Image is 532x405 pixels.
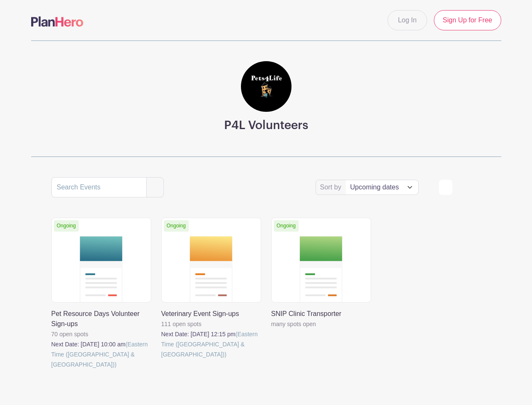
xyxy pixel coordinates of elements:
[434,10,501,30] a: Sign Up for Free
[241,61,291,112] img: square%20black%20logo%20FB%20profile.jpg
[439,180,481,195] div: order and view
[51,177,147,197] input: Search Events
[388,10,427,30] a: Log In
[320,182,344,192] label: Sort by
[31,16,83,27] img: logo-507f7623f17ff9eddc593b1ce0a138ce2505c220e1c5a4e2b4648c50719b7d32.svg
[224,119,308,133] h3: P4L Volunteers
